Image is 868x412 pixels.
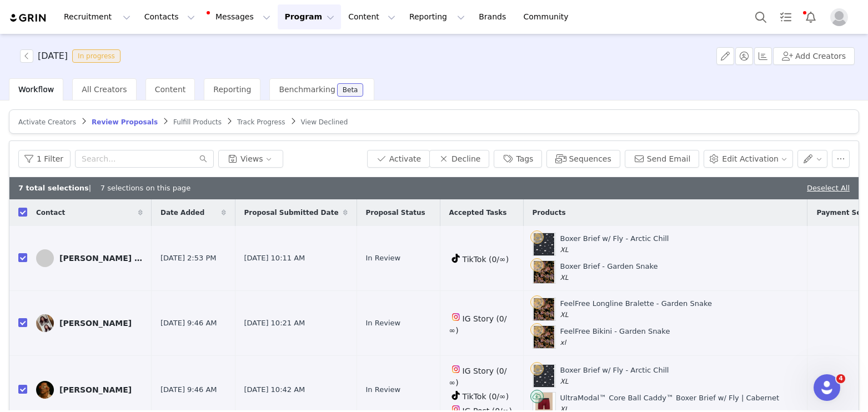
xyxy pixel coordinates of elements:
[38,49,68,63] h3: [DATE]
[36,249,143,267] a: [PERSON_NAME] Lifestyle
[799,4,823,29] button: Notifications
[138,4,202,29] button: Contacts
[244,253,305,264] span: [DATE] 10:11 AM
[199,155,207,163] i: icon: search
[560,365,669,386] div: Boxer Brief w/ Fly - Arctic Chill
[560,246,569,254] span: XL
[830,8,848,26] img: placeholder-profile.jpg
[534,261,554,283] img: Product Image
[560,233,669,255] div: Boxer Brief w/ Fly - Arctic Chill
[160,253,216,264] span: [DATE] 2:53 PM
[18,184,89,192] b: 7 total selections
[36,381,143,399] a: [PERSON_NAME]
[213,85,251,94] span: Reporting
[36,208,65,218] span: Contact
[57,4,137,29] button: Recruitment
[18,150,71,168] button: 1 Filter
[534,298,554,320] img: Product Image
[366,384,401,395] span: In Review
[463,255,509,264] span: TikTok (0/∞)
[160,318,217,329] span: [DATE] 9:46 AM
[560,311,569,319] span: XL
[36,314,143,332] a: [PERSON_NAME]
[279,85,335,94] span: Benchmarking
[451,313,460,321] img: instagram.svg
[59,319,132,328] div: [PERSON_NAME]
[560,274,569,282] span: XL
[366,208,425,218] span: Proposal Status
[472,4,516,29] a: Brands
[534,233,554,255] img: Product Image
[534,365,554,387] img: Product Image
[704,150,792,168] button: Edit Activation
[173,118,222,126] span: Fulfill Products
[533,208,566,218] span: Products
[160,384,217,395] span: [DATE] 9:46 AM
[625,150,700,168] button: Send Email
[773,47,855,65] button: Add Creators
[560,298,712,320] div: FeelFree Longline Bralette - Garden Snake
[517,4,580,29] a: Community
[244,208,339,218] span: Proposal Submitted Date
[429,150,489,168] button: Decline
[560,378,569,385] span: XL
[749,4,773,29] button: Search
[202,4,277,29] button: Messages
[59,254,143,263] div: [PERSON_NAME] Lifestyle
[534,326,554,348] img: Product Image
[560,261,658,283] div: Boxer Brief - Garden Snake
[36,381,54,399] img: ee3b0355-e8a3-4ae3-9157-3b49ab694b62.jpg
[18,85,54,94] span: Workflow
[244,318,305,329] span: [DATE] 10:21 AM
[367,150,430,168] button: Activate
[36,314,54,332] img: 9c2c3412-2258-419b-931e-366032adf5ce.jpg
[836,374,845,383] span: 4
[75,150,214,168] input: Search...
[449,208,507,218] span: Accepted Tasks
[218,150,283,168] button: Views
[244,384,305,395] span: [DATE] 10:42 AM
[9,13,48,23] img: grin logo
[342,4,402,29] button: Content
[449,366,507,387] span: IG Story (0/∞)
[463,392,509,401] span: TikTok (0/∞)
[451,365,460,374] img: instagram.svg
[18,183,190,194] div: | 7 selections on this page
[560,339,566,346] span: xl
[366,253,401,264] span: In Review
[343,87,358,93] div: Beta
[301,118,348,126] span: View Declined
[824,8,859,26] button: Profile
[155,85,186,94] span: Content
[18,118,76,126] span: Activate Creators
[546,150,620,168] button: Sequences
[403,4,471,29] button: Reporting
[59,385,132,394] div: [PERSON_NAME]
[82,85,127,94] span: All Creators
[278,4,341,29] button: Program
[814,374,840,401] iframe: Intercom live chat
[807,184,850,192] a: Deselect All
[237,118,285,126] span: Track Progress
[20,49,125,63] span: [object Object]
[449,314,507,335] span: IG Story (0/∞)
[366,318,401,329] span: In Review
[494,150,542,168] button: Tags
[160,208,204,218] span: Date Added
[72,49,121,63] span: In progress
[774,4,798,29] a: Tasks
[560,326,670,348] div: FeelFree Bikini - Garden Snake
[92,118,158,126] span: Review Proposals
